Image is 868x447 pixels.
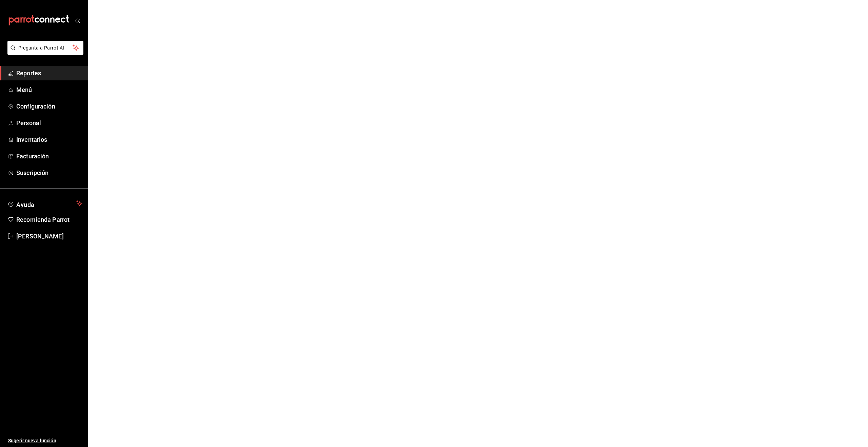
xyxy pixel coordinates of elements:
[16,118,82,128] span: Personal
[75,18,80,23] button: open_drawer_menu
[8,437,82,444] span: Sugerir nueva función
[16,215,82,224] span: Recomienda Parrot
[7,41,83,55] button: Pregunta a Parrot AI
[16,152,82,161] span: Facturación
[5,49,83,56] a: Pregunta a Parrot AI
[16,232,82,241] span: [PERSON_NAME]
[16,69,82,78] span: Reportes
[16,85,82,94] span: Menú
[16,135,82,144] span: Inventarios
[16,168,82,177] span: Suscripción
[16,199,74,208] span: Ayuda
[16,102,82,111] span: Configuración
[18,44,73,52] span: Pregunta a Parrot AI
